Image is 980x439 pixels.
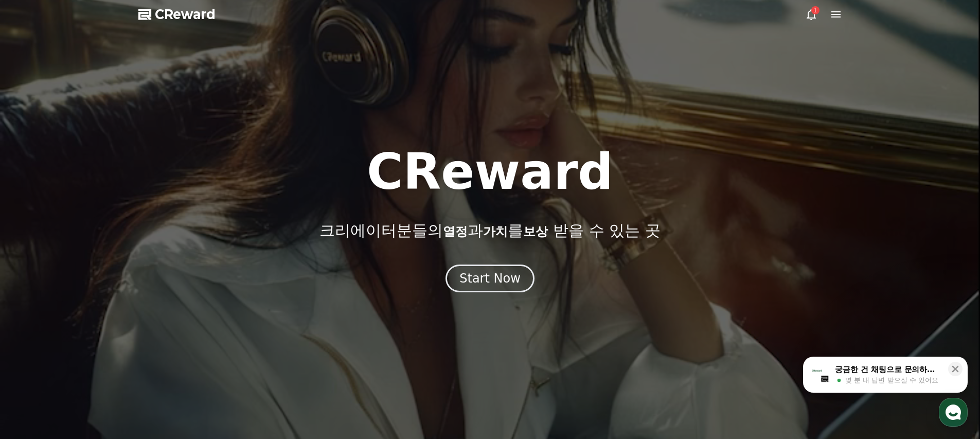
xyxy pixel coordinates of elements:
div: 1 [811,6,819,14]
a: 1 [805,8,817,21]
span: 가치 [483,224,508,239]
a: CReward [138,6,216,23]
button: Start Now [446,265,534,292]
span: CReward [155,6,216,23]
span: 보상 [523,224,548,239]
span: 열정 [443,224,468,239]
a: Start Now [446,275,534,285]
p: 크리에이터분들의 과 를 받을 수 있는 곳 [319,221,660,240]
h1: CReward [367,147,613,197]
div: Start Now [459,270,521,287]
